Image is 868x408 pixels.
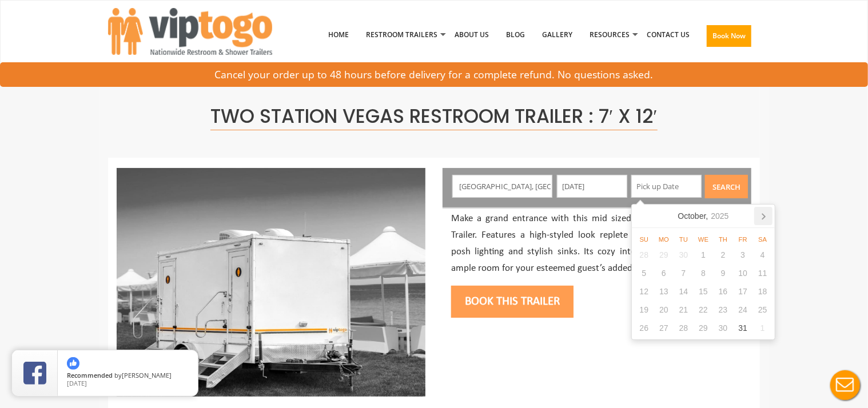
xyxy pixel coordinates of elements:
a: Blog [497,5,533,65]
div: October, [674,207,734,225]
span: [DATE] [67,379,87,387]
div: 17 [733,282,753,301]
button: Live Chat [822,362,868,408]
div: 10 [733,264,753,282]
a: Resources [581,5,638,65]
div: Sa [753,235,773,244]
a: Book Now [698,5,760,71]
div: Tu [674,235,694,244]
div: 26 [634,319,654,337]
a: Home [320,5,357,65]
div: 18 [753,282,773,301]
a: Restroom Trailers [357,5,446,65]
input: Enter your Address [452,175,553,198]
img: VIPTOGO [108,8,272,55]
img: thumbs up icon [67,357,79,370]
a: Contact Us [638,5,698,65]
div: 21 [674,301,694,319]
div: Fr [733,235,753,244]
p: Make a grand entrance with this mid sized Vegas 2 Station Restroom Trailer. Features a high-style... [451,211,743,277]
div: Mo [654,235,674,244]
span: [PERSON_NAME] [122,371,172,379]
div: Su [634,235,654,244]
div: 14 [674,282,694,301]
div: 2 [713,246,733,264]
a: About Us [446,5,497,65]
div: 25 [753,301,773,319]
div: 6 [654,264,674,282]
button: Book Now [707,25,751,47]
div: 29 [694,319,714,337]
div: 1 [753,319,773,337]
div: 27 [654,319,674,337]
button: Book this trailer [451,286,574,318]
button: Search [705,175,748,198]
input: Pick up Date [631,175,702,198]
i: 2025 [711,210,729,222]
span: by [67,372,189,380]
div: We [694,235,714,244]
div: 4 [753,246,773,264]
img: Review Rating [23,362,46,385]
a: Gallery [533,5,581,65]
div: 30 [713,319,733,337]
div: 19 [634,301,654,319]
div: 29 [654,246,674,264]
div: 13 [654,282,674,301]
div: 28 [674,319,694,337]
div: 8 [694,264,714,282]
div: 20 [654,301,674,319]
div: 1 [694,246,714,264]
div: 12 [634,282,654,301]
input: Delivery Date [557,175,627,198]
div: 28 [634,246,654,264]
div: 31 [733,319,753,337]
div: 24 [733,301,753,319]
div: 9 [713,264,733,282]
div: Th [713,235,733,244]
img: Side view of two station restroom trailer with separate doors for males and females [117,168,425,397]
div: 15 [694,282,714,301]
div: 23 [713,301,733,319]
div: 5 [634,264,654,282]
div: 30 [674,246,694,264]
div: 7 [674,264,694,282]
span: Two Station Vegas Restroom Trailer : 7′ x 12′ [210,103,657,130]
div: 3 [733,246,753,264]
div: 11 [753,264,773,282]
span: Recommended [67,371,113,379]
div: 16 [713,282,733,301]
div: 22 [694,301,714,319]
